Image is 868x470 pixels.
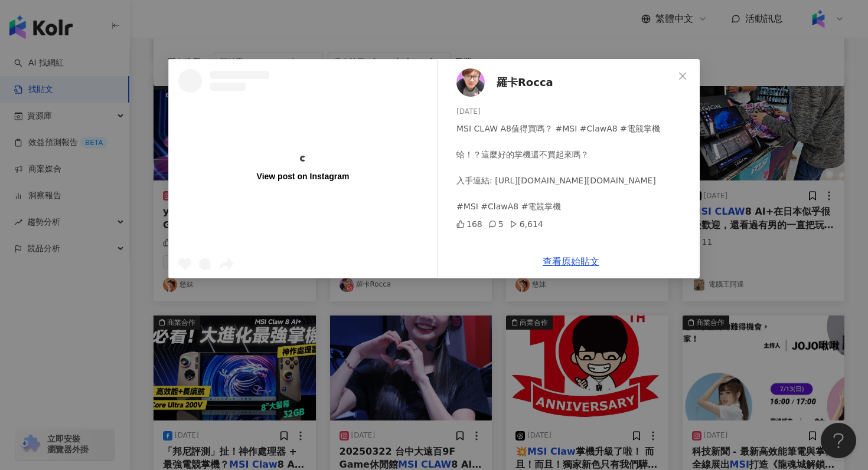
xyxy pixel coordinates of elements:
[456,106,690,117] div: [DATE]
[543,256,599,267] a: 查看原始貼文
[169,60,437,278] a: View post on Instagram
[671,64,694,88] button: Close
[456,68,485,97] img: KOL Avatar
[678,71,687,81] span: close
[456,122,690,213] div: MSI CLAW A8值得買嗎？ #MSI #ClawA8 #電競掌機 蛤！？這麼好的掌機還不買起來嗎？ 入手連結: [URL][DOMAIN_NAME][DOMAIN_NAME] #MSI #...
[488,218,504,231] div: 5
[456,68,674,97] a: KOL Avatar羅卡Rocca
[257,171,350,182] div: View post on Instagram
[456,218,482,231] div: 168
[510,218,543,231] div: 6,614
[497,74,553,91] span: 羅卡Rocca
